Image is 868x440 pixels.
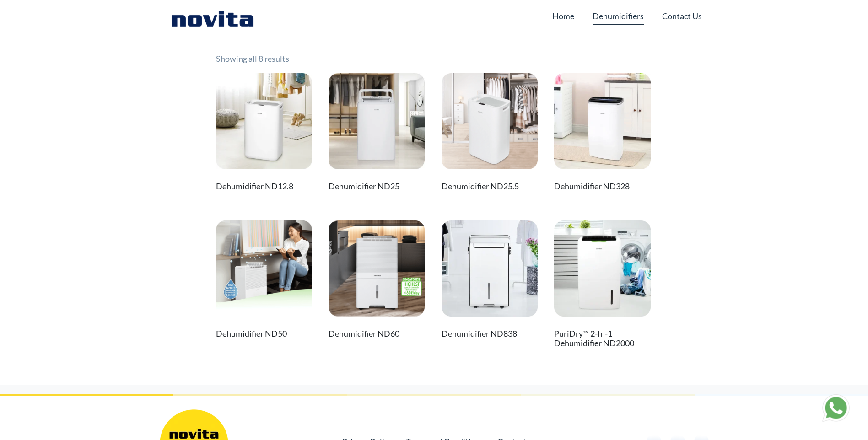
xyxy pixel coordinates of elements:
[442,177,538,196] h2: Dehumidifier ND25.5
[554,177,650,196] h2: Dehumidifier ND328
[167,9,259,27] img: Novita
[329,73,425,196] a: Dehumidifier ND25
[554,220,650,353] a: PuriDry™ 2-In-1 Dehumidifier ND2000
[662,7,702,25] a: Contact Us
[216,30,289,65] p: Showing all 8 results
[554,325,650,353] h2: PuriDry™ 2-In-1 Dehumidifier ND2000
[216,325,312,343] h2: Dehumidifier ND50
[554,73,650,196] a: Dehumidifier ND328
[552,7,574,25] a: Home
[329,325,425,343] h2: Dehumidifier ND60
[216,220,312,343] a: Dehumidifier ND50
[442,325,538,343] h2: Dehumidifier ND838
[329,177,425,196] h2: Dehumidifier ND25
[593,7,644,25] a: Dehumidifiers
[442,73,538,196] a: Dehumidifier ND25.5
[329,220,425,343] a: Dehumidifier ND60
[216,177,312,196] h2: Dehumidifier ND12.8
[216,73,312,196] a: Dehumidifier ND12.8
[442,220,538,343] a: Dehumidifier ND838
